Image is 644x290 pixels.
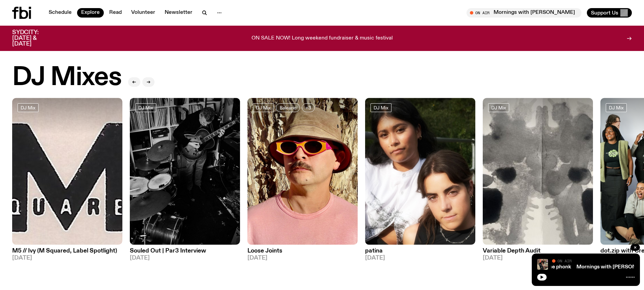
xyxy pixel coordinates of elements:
[12,248,122,254] h3: M5 // Ivy (M Squared, Label Spotlight)
[138,105,153,110] span: DJ Mix
[365,245,475,261] a: patina[DATE]
[537,259,548,270] img: An action shot of Jim throwing their ass back in the fbi studio. Their ass looks perfectly shaped...
[130,245,240,261] a: Souled Out | Par3 Interview[DATE]
[135,103,156,112] a: DJ Mix
[483,248,593,254] h3: Variable Depth Audit
[609,105,624,110] span: DJ Mix
[12,255,122,261] span: [DATE]
[488,103,509,112] a: DJ Mix
[252,35,393,42] p: ON SALE NOW! Long weekend fundraiser & music festival
[18,103,39,112] a: DJ Mix
[374,105,388,110] span: DJ Mix
[587,8,632,18] button: Support Us
[247,255,358,261] span: [DATE]
[557,259,572,263] span: On Air
[247,98,358,245] img: Tyson stands in front of a paperbark tree wearing orange sunglasses, a suede bucket hat and a pin...
[12,30,55,47] h3: SYDCITY: [DATE] & [DATE]
[280,105,296,110] span: Balearic
[77,8,104,18] a: Explore
[451,264,571,270] a: Mornings with [PERSON_NAME] / feel the phonk
[161,8,196,18] a: Newsletter
[256,105,271,110] span: DJ Mix
[483,255,593,261] span: [DATE]
[365,248,475,254] h3: patina
[130,255,240,261] span: [DATE]
[365,255,475,261] span: [DATE]
[483,245,593,261] a: Variable Depth Audit[DATE]
[491,105,506,110] span: DJ Mix
[247,245,358,261] a: Loose Joints[DATE]
[253,103,274,112] a: DJ Mix
[12,65,121,90] h2: DJ Mixes
[483,98,593,245] img: A black and white Rorschach
[21,105,35,110] span: DJ Mix
[306,105,311,110] span: +3
[12,245,122,261] a: M5 // Ivy (M Squared, Label Spotlight)[DATE]
[130,248,240,254] h3: Souled Out | Par3 Interview
[591,10,618,16] span: Support Us
[105,8,126,18] a: Read
[45,8,76,18] a: Schedule
[606,103,627,112] a: DJ Mix
[371,103,391,112] a: DJ Mix
[127,8,159,18] a: Volunteer
[302,103,315,112] button: +3
[276,103,300,112] a: Balearic
[467,8,581,18] button: On AirMornings with [PERSON_NAME] / feel the phonk
[247,248,358,254] h3: Loose Joints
